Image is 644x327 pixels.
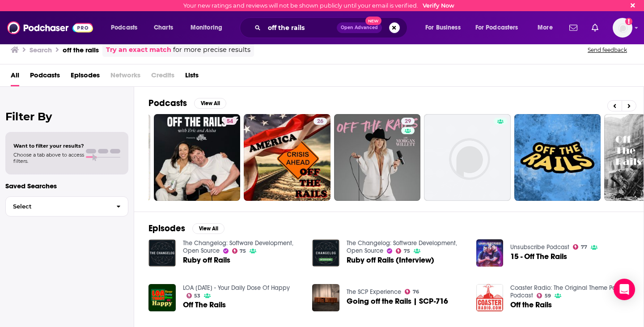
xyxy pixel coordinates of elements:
a: Verify Now [423,2,454,9]
button: View All [194,98,226,109]
span: Podcasts [111,21,137,34]
a: Unsubscribe Podcast [510,243,569,251]
h2: Filter By [5,110,128,123]
span: Logged in as Citichaser [613,18,632,38]
button: open menu [105,21,149,35]
span: 26 [317,117,323,126]
a: LOA Today - Your Daily Dose Of Happy [183,284,290,292]
button: Open AdvancedNew [337,22,382,33]
a: Charts [148,21,178,35]
a: Going off the Rails | SCP-716 [347,297,448,305]
a: The Changelog: Software Development, Open Source [183,239,293,255]
a: The Changelog: Software Development, Open Source [347,239,457,255]
a: Off The Rails [183,301,226,309]
a: 75 [232,248,246,254]
span: 54 [227,117,233,126]
button: open menu [184,21,234,35]
div: Open Intercom Messenger [614,279,635,300]
a: 26 [314,118,327,125]
a: All [11,68,19,86]
a: 59 [537,293,551,298]
span: 29 [405,117,411,126]
a: 29 [334,114,421,201]
a: Coaster Radio: The Original Theme Park Podcast [510,284,621,299]
a: Off the Rails [510,301,552,309]
span: 76 [413,290,419,294]
a: EpisodesView All [148,223,225,234]
span: Credits [151,68,174,86]
a: Show notifications dropdown [566,20,581,35]
span: Monitoring [191,21,222,34]
span: 75 [404,249,410,253]
button: View All [192,223,225,234]
h3: off the rails [63,46,99,54]
a: 29 [401,118,415,125]
span: 53 [194,294,200,298]
span: More [538,21,553,34]
h3: Search [30,46,52,54]
button: open menu [531,21,564,35]
img: Ruby off Rails [148,239,176,267]
h2: Podcasts [148,98,187,109]
a: Ruby off Rails (Interview) [347,256,434,264]
span: 77 [581,245,587,249]
img: Going off the Rails | SCP-716 [312,284,339,311]
div: Your new ratings and reviews will not be shown publicly until your email is verified. [183,2,454,9]
img: Off The Rails [148,284,176,311]
button: Show profile menu [613,18,632,38]
a: Podcasts [30,68,60,86]
span: Want to filter your results? [13,143,84,149]
img: Off the Rails [476,284,504,311]
span: for more precise results [173,45,250,55]
a: Lists [185,68,199,86]
span: Select [6,204,109,209]
img: Ruby off Rails (Interview) [312,239,339,267]
a: PodcastsView All [148,98,226,109]
span: New [365,17,381,25]
img: 15 - Off The Rails [476,239,504,267]
a: Show notifications dropdown [588,20,602,35]
span: Open Advanced [341,25,378,30]
img: Podchaser - Follow, Share and Rate Podcasts [7,19,93,36]
div: Search podcasts, credits, & more... [248,17,416,38]
img: User Profile [613,18,632,38]
a: 15 - Off The Rails [510,253,567,260]
button: Select [5,196,128,217]
span: For Podcasters [475,21,518,34]
span: Choose a tab above to access filters. [13,152,84,164]
input: Search podcasts, credits, & more... [264,21,337,35]
span: Charts [154,21,173,34]
h2: Episodes [148,223,185,234]
span: For Business [425,21,461,34]
p: Saved Searches [5,182,128,190]
span: 75 [240,249,246,253]
a: 77 [573,244,587,250]
a: 54 [154,114,241,201]
a: 53 [186,293,201,298]
a: Try an exact match [106,45,171,55]
a: 75 [396,248,410,254]
svg: Email not verified [625,18,632,25]
a: 54 [223,118,237,125]
span: Networks [110,68,140,86]
a: Episodes [71,68,100,86]
span: Ruby off Rails [183,256,230,264]
a: 26 [244,114,330,201]
span: 59 [545,294,551,298]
